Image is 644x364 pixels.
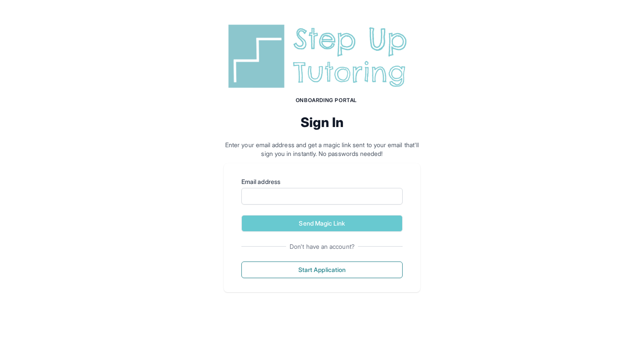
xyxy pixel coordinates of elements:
[224,141,420,158] p: Enter your email address and get a magic link sent to your email that'll sign you in instantly. N...
[241,215,403,232] button: Send Magic Link
[241,177,403,186] label: Email address
[224,21,420,92] img: Step Up Tutoring horizontal logo
[286,242,358,251] span: Don't have an account?
[241,262,403,278] button: Start Application
[224,114,420,130] h2: Sign In
[233,97,420,104] h1: Onboarding Portal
